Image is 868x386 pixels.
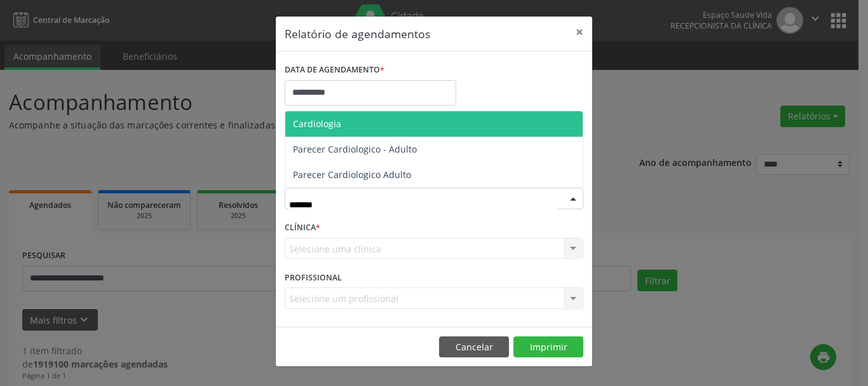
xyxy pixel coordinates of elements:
[439,336,509,358] button: Cancelar
[293,118,341,130] span: Cardiologia
[285,60,384,80] label: DATA DE AGENDAMENTO
[293,169,411,181] span: Parecer Cardiologico Adulto
[285,268,342,287] label: PROFISSIONAL
[513,336,583,358] button: Imprimir
[567,17,592,48] button: Close
[285,218,320,238] label: CLÍNICA
[293,143,417,155] span: Parecer Cardiologico - Adulto
[285,25,430,42] h5: Relatório de agendamentos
